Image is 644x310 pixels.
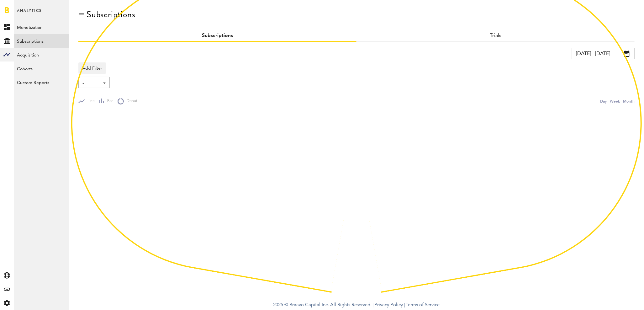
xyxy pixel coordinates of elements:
[202,33,233,38] a: Subscriptions
[124,99,137,104] span: Donut
[14,48,69,61] a: Acquisition
[600,98,607,104] div: Day
[104,99,113,104] span: Bar
[17,7,42,20] span: Analytics
[82,78,99,89] span: -
[406,303,440,307] a: Terms of Service
[375,303,403,307] a: Privacy Policy
[273,301,372,310] span: 2025 © Braavo Capital Inc. All Rights Reserved.
[610,98,620,104] div: Week
[78,62,106,74] button: Add Filter
[14,34,69,48] a: Subscriptions
[14,20,69,34] a: Monetization
[13,4,36,10] span: Support
[85,99,95,104] span: Line
[14,75,69,89] a: Custom Reports
[87,9,135,19] div: Subscriptions
[14,61,69,75] a: Cohorts
[623,98,635,104] div: Month
[490,33,501,38] a: Trials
